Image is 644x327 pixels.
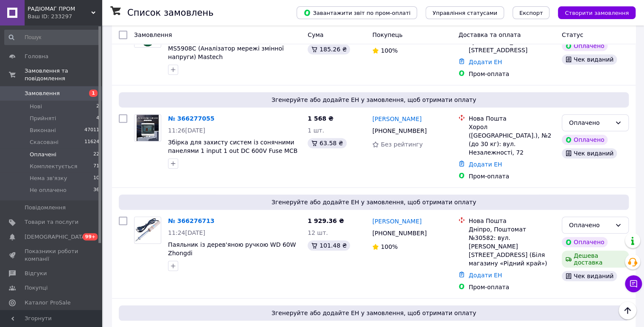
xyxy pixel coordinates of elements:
span: 36 [93,186,99,194]
span: Показники роботи компанії [25,248,78,263]
div: 185.26 ₴ [308,44,350,54]
span: Без рейтингу [381,141,423,148]
span: Згенеруйте або додайте ЕН у замовлення, щоб отримати оплату [122,198,625,206]
div: Пром-оплата [468,172,555,180]
span: Відгуки [25,270,47,277]
div: Оплачено [562,41,608,51]
span: Cума [308,31,323,38]
div: 63.58 ₴ [308,138,346,148]
span: Замовлення [25,90,60,97]
span: Повідомлення [25,204,66,211]
button: Створити замовлення [558,6,636,19]
span: Скасовані [30,138,59,146]
div: Ваш ID: 233297 [28,13,102,20]
a: Фото товару [134,217,161,244]
span: Виконані [30,127,56,134]
span: Головна [25,53,48,60]
a: Паяльник із дерев'яною ручкою WD 60W Zhongdi [168,241,296,257]
span: 11:26[DATE] [168,127,205,134]
span: Товари та послуги [25,218,78,226]
span: [DEMOGRAPHIC_DATA] [25,233,87,241]
a: Фото товару [134,114,161,141]
div: Дніпро, Поштомат №30582: вул. [PERSON_NAME][STREET_ADDRESS] (Біля магазину «Рідний край») [468,225,555,268]
div: Оплачено [569,118,611,127]
span: Замовлення та повідомлення [25,67,102,82]
span: 11:24[DATE] [168,229,205,236]
a: MS5908C (Аналізатор мережі змінної напруги) Mastech [168,45,284,60]
div: Оплачено [569,220,611,230]
span: Експорт [519,10,543,16]
span: 22 [93,151,99,158]
div: Нова Пошта [468,114,555,123]
a: Створити замовлення [549,9,636,16]
span: 100% [381,243,398,250]
span: 4 [96,115,99,122]
span: Нові [30,103,42,110]
span: Покупці [25,284,48,292]
img: Фото товару [134,217,161,243]
span: Згенеруйте або додайте ЕН у замовлення, щоб отримати оплату [122,96,625,104]
a: Додати ЕН [468,272,502,279]
span: Каталог ProSale [25,299,70,307]
span: 71 [93,163,99,170]
span: Доставка та оплата [458,31,521,38]
div: Чек виданий [562,54,617,65]
span: Прийняті [30,115,56,122]
span: 2 [96,103,99,110]
span: 1 568 ₴ [308,115,333,122]
span: 1 929.36 ₴ [308,217,344,224]
span: 99+ [83,233,98,240]
span: Оплачені [30,151,56,158]
div: [PHONE_NUMBER] [370,125,428,137]
button: Чат з покупцем [625,275,642,292]
div: Чек виданий [562,271,617,281]
span: 100% [381,47,398,54]
span: Комплектується [30,163,77,170]
div: Хорол ([GEOGRAPHIC_DATA].), №2 (до 30 кг): вул. Незалежності, 72 [468,123,555,157]
button: Експорт [512,6,550,19]
div: Нова Пошта [468,217,555,225]
span: 1 шт. [308,127,324,134]
span: 1 [89,90,98,97]
input: Пошук [4,30,100,45]
span: 10 [93,175,99,182]
button: Управління статусами [426,6,504,19]
span: Покупець [372,31,402,38]
div: Оплачено [562,135,608,145]
span: Замовлення [134,31,172,38]
img: Фото товару [137,115,159,141]
span: 47011 [84,127,99,134]
span: Створити замовлення [565,10,629,16]
a: [PERSON_NAME] [372,217,421,226]
span: РАДІОМАГ ПРОМ [28,5,91,13]
span: Управління статусами [432,10,497,16]
span: Не оплачено [30,186,67,194]
span: Завантажити звіт по пром-оплаті [303,9,410,17]
h1: Список замовлень [127,8,213,18]
span: Статус [562,31,583,38]
span: Згенеруйте або додайте ЕН у замовлення, щоб отримати оплату [122,309,625,317]
a: № 366277055 [168,115,214,122]
div: [PHONE_NUMBER] [370,227,428,239]
div: Чек виданий [562,148,617,158]
button: Завантажити звіт по пром-оплаті [297,6,417,19]
button: Наверх [619,302,636,319]
span: 12 шт. [308,229,328,236]
a: № 366276713 [168,217,214,224]
span: Нема зв'язку [30,175,67,182]
div: Дешева доставка [562,251,629,268]
div: Пром-оплата [468,70,555,78]
a: Збірка для захисту систем із сонячними панелями 1 input 1 out DC 600V Fuse MCB SPD Waterproof Box... [168,139,297,171]
a: Додати ЕН [468,59,502,65]
a: Додати ЕН [468,161,502,168]
span: 11624 [84,138,99,146]
div: Пром-оплата [468,283,555,291]
a: [PERSON_NAME] [372,115,421,123]
div: 101.48 ₴ [308,240,350,251]
div: Оплачено [562,237,608,247]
